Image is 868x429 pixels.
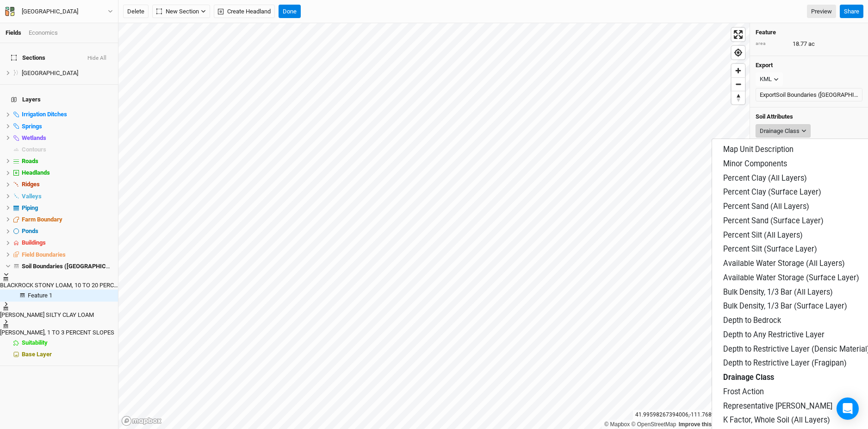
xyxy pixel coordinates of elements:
h4: Soil Attributes [756,113,862,120]
div: Wetlands [22,134,112,142]
div: Valleys [22,193,112,200]
button: ExportSoil Boundaries ([GEOGRAPHIC_DATA]) [756,88,862,102]
div: Piping [22,204,112,212]
span: Bulk Density, 1/3 Bar (All Layers) [723,287,833,298]
button: Drainage Class [756,124,811,138]
div: Irrigation Ditches [22,111,112,118]
span: Valleys [22,193,42,200]
span: Feature 1 [28,292,52,299]
button: KML [756,72,783,86]
span: Percent Silt (All Layers) [723,230,803,241]
button: Hide All [87,55,107,62]
span: Sections [11,54,45,62]
span: Percent Sand (All Layers) [723,202,809,212]
button: New Section [152,5,210,19]
div: area [756,40,788,47]
div: Headlands [22,169,112,177]
span: Percent Clay (Surface Layer) [723,187,821,198]
span: Wetlands [22,134,46,141]
span: Springs [22,123,42,130]
a: Mapbox [604,421,630,428]
a: Improve this map [679,421,725,428]
span: Buildings [22,239,46,246]
button: [GEOGRAPHIC_DATA] [5,6,113,17]
a: Preview [807,5,836,19]
div: Feature 1 [28,292,112,299]
div: Springs [22,123,112,130]
span: Map Unit Description [723,145,794,155]
button: Done [279,5,301,19]
span: Ridges [22,181,40,188]
span: Available Water Storage (Surface Layer) [723,273,859,284]
span: Depth to Bedrock [723,315,781,326]
span: Irrigation Ditches [22,111,67,118]
span: Reset bearing to north [732,91,745,104]
button: Delete [123,5,149,19]
div: Five Springs Farms [22,7,78,16]
div: Ridges [22,181,112,188]
div: KML [760,75,772,84]
span: K Factor, Whole Soil (All Layers) [723,415,830,426]
span: Contours [22,146,46,153]
span: Percent Silt (Surface Layer) [723,244,817,255]
button: Enter fullscreen [732,28,745,41]
button: Create Headland [214,5,275,19]
span: Ponds [22,227,38,234]
a: Mapbox logo [121,416,162,426]
span: [GEOGRAPHIC_DATA] [22,69,78,76]
div: [GEOGRAPHIC_DATA] [22,7,78,16]
span: Roads [22,158,38,164]
a: Fields [6,29,21,36]
span: Suitability [22,339,48,346]
div: Contours [22,146,112,153]
h4: Feature [756,29,862,36]
div: Buildings [22,239,112,246]
div: Economics [29,29,58,37]
span: Depth to Restrictive Layer (Fragipan) [723,358,847,369]
button: Share [840,5,863,19]
div: Elderberry Field [22,69,112,77]
div: Base Layer [22,351,112,358]
div: Drainage Class [760,126,800,136]
button: Reset bearing to north [732,91,745,104]
span: Soil Boundaries ([GEOGRAPHIC_DATA]) [22,263,128,270]
div: 41.99598267394006 , -111.76892675571241 [633,410,750,420]
div: Ponds [22,227,112,235]
div: Field Boundaries [22,251,112,259]
span: Zoom out [732,78,745,91]
span: Bulk Density, 1/3 Bar (Surface Layer) [723,301,847,312]
span: Representative [PERSON_NAME] [723,401,832,412]
span: Field Boundaries [22,251,66,258]
span: Minor Components [723,159,787,170]
a: OpenStreetMap [632,421,676,428]
button: Find my location [732,46,745,59]
span: ac [808,40,815,48]
span: Frost Action [723,387,764,397]
div: Roads [22,158,112,165]
span: Percent Clay (All Layers) [723,173,807,184]
span: Percent Sand (Surface Layer) [723,216,824,227]
span: Drainage Class [723,372,774,383]
span: Available Water Storage (All Layers) [723,259,845,269]
canvas: Map [118,23,750,429]
div: Farm Boundary [22,216,112,223]
span: Headlands [22,169,50,176]
span: Piping [22,204,38,211]
span: Depth to Any Restrictive Layer [723,330,825,341]
div: Suitability [22,339,112,347]
div: Open Intercom Messenger [837,397,859,420]
button: Zoom in [732,64,745,77]
h4: Export [756,62,862,69]
span: Base Layer [22,351,52,358]
button: Zoom out [732,77,745,91]
h4: Layers [6,90,112,109]
div: Soil Boundaries (US) [22,263,112,270]
span: New Section [156,7,199,16]
div: 18.77 [756,40,862,48]
span: Farm Boundary [22,216,62,223]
